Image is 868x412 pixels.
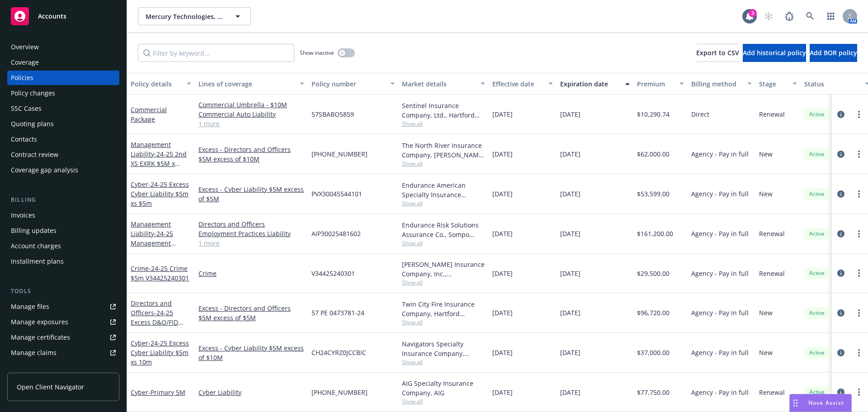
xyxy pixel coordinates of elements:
[311,189,362,199] span: PVX30045544101
[560,308,580,317] span: [DATE]
[691,149,749,159] span: Agency - Pay in full
[198,79,294,89] div: Lines of coverage
[198,343,304,362] a: Excess - Cyber Liability $5M excess of $10M
[691,308,749,317] span: Agency - Pay in full
[789,394,852,412] button: Nova Assist
[138,44,294,62] input: Filter by keyword...
[7,239,119,253] a: Account charges
[300,49,334,57] span: Show inactive
[808,399,844,407] span: Nova Assist
[835,387,846,398] a: circleInformation
[637,348,670,357] span: $37,000.00
[560,109,580,119] span: [DATE]
[138,7,251,25] button: Mercury Technologies, Inc
[7,208,119,223] a: Invoices
[492,388,513,397] span: [DATE]
[11,55,39,70] div: Coverage
[759,7,778,25] a: Start snowing
[759,79,787,89] div: Stage
[560,79,620,89] div: Expiration date
[308,73,398,95] button: Policy number
[489,73,557,95] button: Effective date
[7,40,119,54] a: Overview
[7,86,119,100] a: Policy changes
[560,149,580,159] span: [DATE]
[11,315,68,329] div: Manage exposures
[696,48,739,57] span: Export to CSV
[492,308,513,317] span: [DATE]
[198,119,304,128] a: 1 more
[198,229,304,238] a: Employment Practices Liability
[835,228,846,239] a: circleInformation
[790,394,801,412] div: Drag to move
[557,73,633,95] button: Expiration date
[402,101,485,120] div: Sentinel Insurance Company, Ltd., Hartford Insurance Group
[7,163,119,177] a: Coverage gap analysis
[7,195,119,204] div: Billing
[148,388,185,397] span: - Primary 5M
[11,40,39,54] div: Overview
[492,269,513,278] span: [DATE]
[131,79,181,89] div: Policy details
[11,208,35,223] div: Invoices
[198,109,304,119] a: Commercial Auto Liability
[759,388,785,397] span: Renewal
[637,308,670,317] span: $96,720.00
[7,254,119,269] a: Installment plans
[854,228,864,239] a: more
[691,229,749,238] span: Agency - Pay in full
[691,109,709,119] span: Direct
[755,73,801,95] button: Stage
[402,199,485,207] span: Show all
[131,264,189,282] a: Crime
[131,339,189,366] span: - 24-25 Excess Cyber Liability $5m xs 10m
[131,299,189,336] a: Directors and Officers
[854,308,864,318] a: more
[492,348,513,357] span: [DATE]
[7,132,119,147] a: Contacts
[780,7,798,25] a: Report a Bug
[127,73,195,95] button: Policy details
[854,268,864,279] a: more
[749,9,757,17] div: 3
[835,268,846,279] a: circleInformation
[633,73,688,95] button: Premium
[11,147,58,162] div: Contract review
[131,180,189,208] span: - 24-25 Excess Cyber Liability $5m xs $5m
[854,109,864,120] a: more
[195,73,308,95] button: Lines of coverage
[808,309,826,317] span: Active
[560,269,580,278] span: [DATE]
[11,346,57,360] div: Manage claims
[198,303,304,322] a: Excess - Directors and Officers $5M excess of $5M
[131,150,187,177] span: - 24-25 2nd XS EXRK $5M x $10M
[311,79,385,89] div: Policy number
[759,149,773,159] span: New
[808,110,826,118] span: Active
[854,347,864,358] a: more
[7,315,119,329] a: Manage exposures
[311,149,368,159] span: [PHONE_NUMBER]
[691,348,749,357] span: Agency - Pay in full
[198,185,304,204] a: Excess - Cyber Liability $5M excess of $5M
[808,269,826,277] span: Active
[854,387,864,398] a: more
[131,105,167,123] a: Commercial Package
[311,269,355,278] span: V34425240301
[11,117,54,131] div: Quoting plans
[198,100,304,109] a: Commercial Umbrella - $10M
[7,55,119,70] a: Coverage
[131,220,191,266] a: Management Liability
[759,308,773,317] span: New
[7,147,119,162] a: Contract review
[7,71,119,85] a: Policies
[131,308,189,336] span: - 24-25 Excess D&O/FID Liability $5m xs 5m
[38,13,66,20] span: Accounts
[492,79,543,89] div: Effective date
[7,101,119,116] a: SSC Cases
[402,260,485,279] div: [PERSON_NAME] Insurance Company, Inc., [PERSON_NAME] Group
[11,101,42,116] div: SSC Cases
[7,117,119,131] a: Quoting plans
[759,269,785,278] span: Renewal
[198,388,304,397] a: Cyber Liability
